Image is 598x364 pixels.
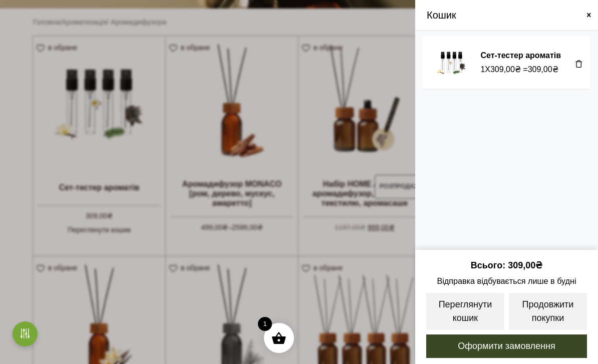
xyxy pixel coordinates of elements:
[508,292,588,331] a: Продовжити покупки
[427,8,456,23] span: Кошик
[515,64,521,76] span: ₴
[528,65,558,74] bdi: 309,00
[508,260,542,270] bdi: 309,00
[552,64,558,76] span: ₴
[480,64,485,76] span: 1
[523,64,558,76] span: =
[480,64,570,76] div: X
[425,292,505,331] a: Переглянути кошик
[258,317,272,331] span: 1
[480,51,561,60] a: Сет-тестер ароматів
[471,260,508,270] span: Всього
[490,65,521,74] bdi: 309,00
[535,260,542,270] span: ₴
[425,333,588,359] a: Оформити замовлення
[425,275,588,287] span: Відправка відбувається лише в будні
